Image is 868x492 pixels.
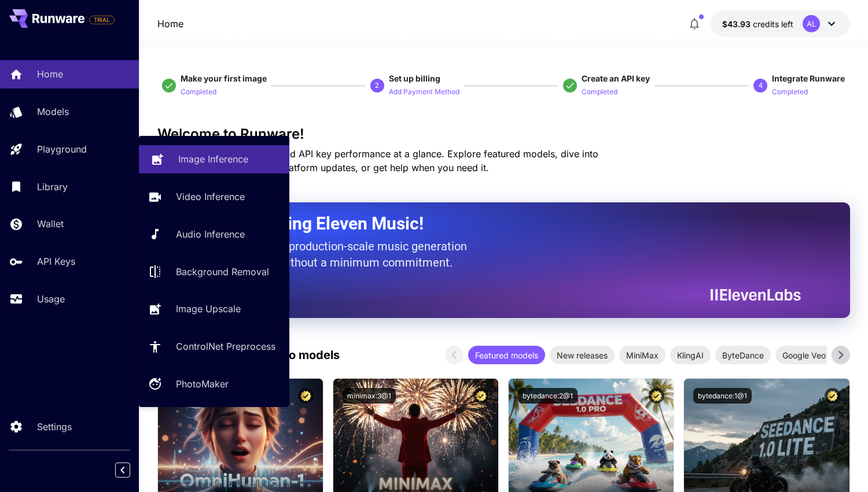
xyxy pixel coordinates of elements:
nav: breadcrumb [157,17,183,31]
span: Add your payment card to enable full platform functionality. [89,13,115,27]
p: Background Removal [176,265,269,279]
p: Audio Inference [176,227,245,241]
button: minimax:3@1 [343,388,396,404]
p: Settings [37,420,72,434]
span: $43.93 [722,19,753,29]
p: Library [37,180,68,194]
a: PhotoMaker [139,370,289,398]
p: PhotoMaker [176,377,229,391]
p: Completed [181,87,216,98]
p: Usage [37,292,65,306]
p: Models [37,105,69,119]
span: MiniMax [619,349,665,361]
p: 2 [375,80,379,91]
p: Image Upscale [176,302,241,316]
p: Add Payment Method [389,87,459,98]
h3: Welcome to Runware! [157,126,850,142]
button: Collapse sidebar [115,463,130,478]
a: Background Removal [139,257,289,286]
a: ControlNet Preprocess [139,332,289,361]
button: Certified Model – Vetted for best performance and includes a commercial license. [298,388,314,404]
span: Make your first image [181,73,267,83]
span: Google Veo [775,349,833,361]
button: bytedance:1@1 [693,388,752,404]
button: $43.93186 [711,10,850,37]
div: Collapse sidebar [124,460,139,480]
h2: Now Supporting Eleven Music! [186,213,792,235]
span: Create an API key [582,73,650,83]
p: Completed [582,87,617,98]
span: TRIAL [90,16,114,24]
a: Video Inference [139,183,289,211]
div: AL [803,15,820,32]
div: $43.93186 [722,18,793,30]
span: ByteDance [715,349,771,361]
p: API Keys [37,254,75,268]
p: Completed [772,87,808,98]
p: The only way to get production-scale music generation from Eleven Labs without a minimum commitment. [186,238,476,271]
a: Image Inference [139,145,289,173]
button: Certified Model – Vetted for best performance and includes a commercial license. [473,388,489,404]
p: ControlNet Preprocess [176,339,275,353]
button: bytedance:2@1 [518,388,578,404]
a: Audio Inference [139,220,289,249]
p: Video Inference [176,190,245,204]
button: Certified Model – Vetted for best performance and includes a commercial license. [825,388,840,404]
a: Image Upscale [139,295,289,323]
span: New releases [550,349,615,361]
span: Integrate Runware [772,73,845,83]
p: Wallet [37,217,64,231]
p: 4 [759,80,763,91]
span: Check out your usage stats and API key performance at a glance. Explore featured models, dive int... [157,148,598,173]
button: Certified Model – Vetted for best performance and includes a commercial license. [649,388,664,404]
span: Featured models [468,349,545,361]
p: Image Inference [178,152,248,166]
span: Set up billing [389,73,440,83]
span: credits left [753,19,793,29]
p: Home [157,17,183,31]
p: Home [37,67,63,81]
span: KlingAI [670,349,711,361]
p: Playground [37,142,87,156]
